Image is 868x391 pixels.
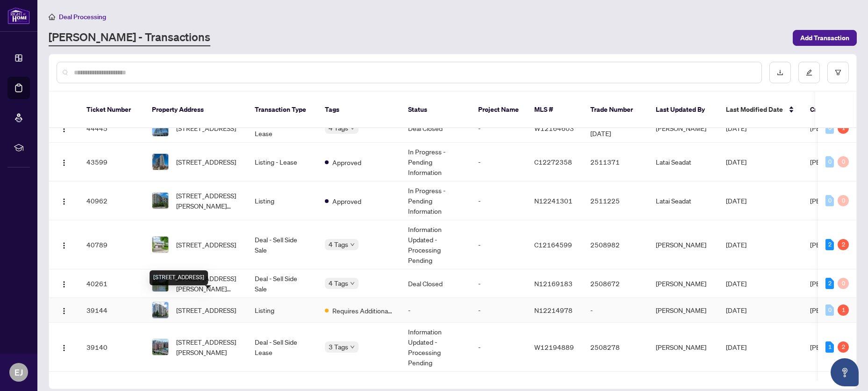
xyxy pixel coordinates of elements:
[534,124,574,132] span: W12164603
[648,114,718,143] td: [PERSON_NAME]
[648,269,718,298] td: [PERSON_NAME]
[332,196,361,206] span: Approved
[60,125,68,133] img: Logo
[583,181,648,220] td: 2511225
[350,345,355,349] span: down
[838,341,849,353] div: 2
[401,298,471,323] td: -
[769,62,791,83] button: download
[60,198,68,205] img: Logo
[825,341,834,353] div: 1
[831,358,859,386] button: Open asap
[150,270,208,285] div: [STREET_ADDRESS]
[810,343,861,351] span: [PERSON_NAME]
[793,30,857,46] button: Add Transaction
[79,220,144,269] td: 40789
[726,124,746,132] span: [DATE]
[825,239,834,250] div: 2
[471,181,527,220] td: -
[79,181,144,220] td: 40962
[329,123,348,133] span: 4 Tags
[803,92,859,128] th: Created By
[527,92,583,128] th: MLS #
[60,344,68,352] img: Logo
[534,306,573,314] span: N12214978
[60,281,68,288] img: Logo
[838,123,849,134] div: 1
[152,339,168,355] img: thumbnail-img
[806,69,812,76] span: edit
[176,190,240,211] span: [STREET_ADDRESS][PERSON_NAME][PERSON_NAME]
[726,306,746,314] span: [DATE]
[332,305,393,316] span: Requires Additional Docs
[583,269,648,298] td: 2508672
[79,114,144,143] td: 44445
[583,220,648,269] td: 2508982
[247,323,317,372] td: Deal - Sell Side Lease
[57,193,72,208] button: Logo
[798,62,820,83] button: edit
[176,305,236,315] span: [STREET_ADDRESS]
[57,303,72,318] button: Logo
[825,278,834,289] div: 2
[825,123,834,134] div: 0
[152,237,168,253] img: thumbnail-img
[152,193,168,209] img: thumbnail-img
[648,220,718,269] td: [PERSON_NAME]
[825,304,834,316] div: 0
[810,240,861,249] span: [PERSON_NAME]
[648,323,718,372] td: [PERSON_NAME]
[648,92,718,128] th: Last Updated By
[332,157,361,167] span: Approved
[726,104,783,115] span: Last Modified Date
[247,220,317,269] td: Deal - Sell Side Sale
[152,120,168,136] img: thumbnail-img
[838,239,849,250] div: 2
[14,366,23,379] span: EJ
[60,307,68,315] img: Logo
[534,343,574,351] span: W12194889
[471,269,527,298] td: -
[810,124,861,132] span: [PERSON_NAME]
[247,92,317,128] th: Transaction Type
[534,196,573,205] span: N12241301
[777,69,783,76] span: download
[59,13,106,21] span: Deal Processing
[317,92,401,128] th: Tags
[57,154,72,169] button: Logo
[176,123,236,133] span: [STREET_ADDRESS]
[329,341,348,352] span: 3 Tags
[7,7,30,24] img: logo
[471,143,527,181] td: -
[350,281,355,286] span: down
[79,323,144,372] td: 39140
[57,276,72,291] button: Logo
[247,181,317,220] td: Listing
[176,337,240,357] span: [STREET_ADDRESS][PERSON_NAME]
[726,240,746,249] span: [DATE]
[401,181,471,220] td: In Progress - Pending Information
[583,92,648,128] th: Trade Number
[350,242,355,247] span: down
[583,298,648,323] td: -
[471,92,527,128] th: Project Name
[79,143,144,181] td: 43599
[60,159,68,167] img: Logo
[810,196,861,205] span: [PERSON_NAME]
[57,121,72,136] button: Logo
[247,298,317,323] td: Listing
[726,158,746,166] span: [DATE]
[471,114,527,143] td: -
[401,323,471,372] td: Information Updated - Processing Pending
[60,242,68,249] img: Logo
[57,237,72,252] button: Logo
[718,92,803,128] th: Last Modified Date
[583,323,648,372] td: 2508278
[401,143,471,181] td: In Progress - Pending Information
[176,239,236,250] span: [STREET_ADDRESS]
[176,273,240,294] span: [STREET_ADDRESS][PERSON_NAME][PERSON_NAME]
[825,156,834,167] div: 0
[49,14,55,20] span: home
[810,158,861,166] span: [PERSON_NAME]
[471,323,527,372] td: -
